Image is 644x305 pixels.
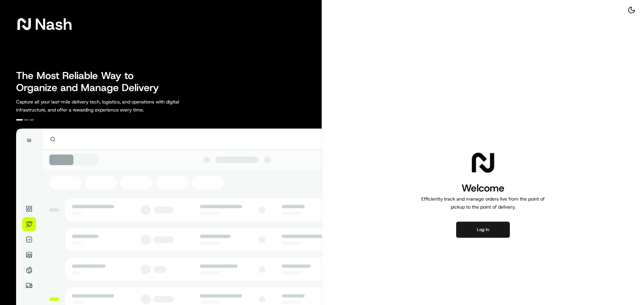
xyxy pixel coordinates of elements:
p: Efficiently track and manage orders live from the point of pickup to the point of delivery. [419,195,547,211]
p: Capture all your last-mile delivery tech, logistics, and operations with digital infrastructure, ... [16,98,209,114]
button: Log in [456,222,510,238]
h1: Welcome [419,181,547,195]
h2: The Most Reliable Way to Organize and Manage Delivery [16,70,166,94]
span: Nash [35,17,72,31]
